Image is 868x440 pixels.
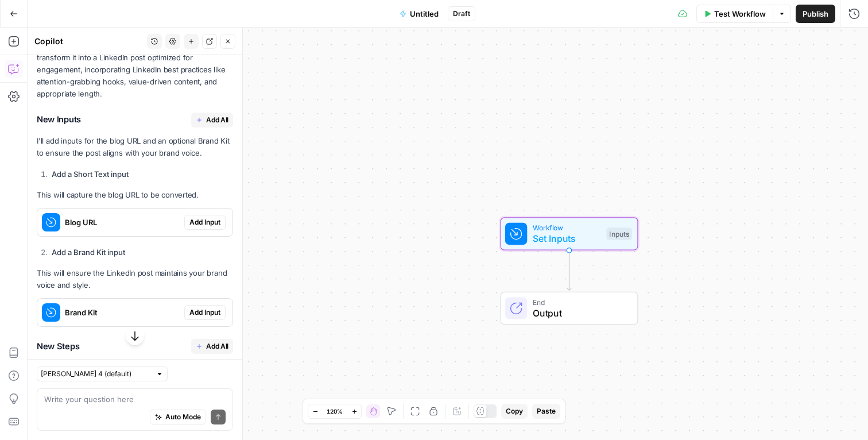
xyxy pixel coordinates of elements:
span: Draft [453,9,470,19]
span: Add Input [189,217,220,227]
input: Claude Sonnet 4 (default) [41,368,151,380]
span: Blog URL [65,217,180,228]
div: Inputs [606,227,631,240]
span: Untitled [410,8,439,20]
span: End [533,296,626,307]
button: Paste [532,404,560,419]
button: Copy [501,404,528,419]
button: Add All [191,113,233,128]
span: Auto Mode [165,412,201,422]
span: Set Inputs [533,231,601,245]
button: Test Workflow [696,5,773,23]
p: I'll add inputs for the blog URL and an optional Brand Kit to ensure the post aligns with your br... [37,135,233,159]
p: This will capture the blog URL to be converted. [37,189,233,201]
button: Untitled [393,5,445,23]
span: Brand Kit [65,307,180,318]
h3: New Steps [37,339,233,354]
span: Paste [537,406,556,416]
button: Add Input [184,305,226,320]
span: Workflow [533,222,601,233]
p: This will ensure the LinkedIn post maintains your brand voice and style. [37,267,233,291]
span: Copy [506,406,523,416]
span: Output [533,306,626,320]
span: Publish [803,8,828,20]
span: Add All [206,115,228,125]
div: Copilot [34,36,144,47]
span: Add All [206,341,228,352]
button: Auto Mode [150,410,206,424]
button: Add All [191,339,233,354]
button: Add Input [184,215,226,230]
strong: Add a Short Text input [52,169,129,179]
span: Test Workflow [714,8,766,20]
h3: New Inputs [37,113,233,128]
button: Publish [796,5,835,23]
strong: Add a Brand Kit input [52,248,125,257]
span: 120% [327,407,343,416]
div: WorkflowSet InputsInputs [463,217,676,250]
p: This workflow will extract content from a blog URL and transform it into a LinkedIn post optimize... [37,40,233,101]
g: Edge from start to end [567,250,571,291]
span: Add Input [189,307,220,318]
div: EndOutput [463,292,676,325]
